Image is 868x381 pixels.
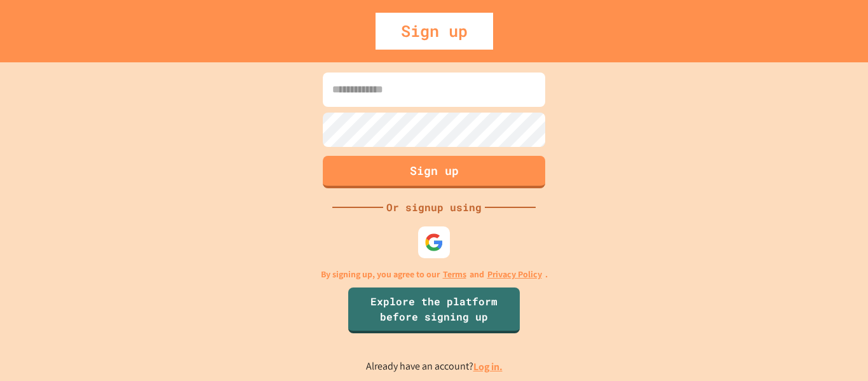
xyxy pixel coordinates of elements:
p: By signing up, you agree to our and . [321,268,548,281]
a: Explore the platform before signing up [348,287,520,333]
button: Sign up [323,156,545,188]
a: Privacy Policy [487,268,542,281]
p: Already have an account? [366,359,503,375]
a: Terms [443,268,466,281]
div: Sign up [376,13,493,50]
a: Log in. [473,360,503,373]
div: Or signup using [383,200,485,215]
img: google-icon.svg [424,233,444,252]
